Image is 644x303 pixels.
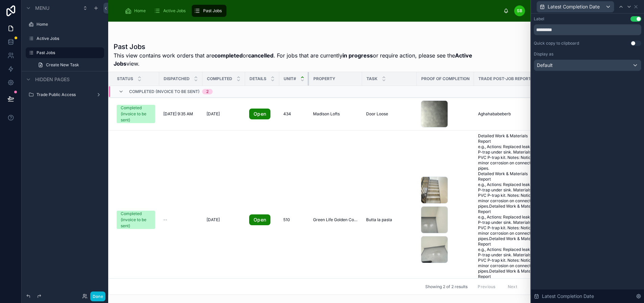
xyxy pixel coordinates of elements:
[203,8,222,14] span: Past Jobs
[163,217,198,223] a: --
[313,217,358,223] a: Green Life Golden Condos
[37,36,103,41] label: Active Jobs
[478,111,511,117] span: Aghahababeberb
[283,111,305,117] a: 434
[534,60,641,71] button: Default
[206,89,209,94] div: 2
[163,111,198,117] a: [DATE] 9:35 AM
[164,76,190,81] span: Dispatched
[366,76,378,81] span: Task
[517,8,522,14] span: SB
[129,89,199,94] span: Completed (invoice to be sent)
[152,5,190,17] a: Active Jobs
[192,5,226,17] a: Past Jobs
[114,51,474,68] span: This view contains work orders that are or . For jobs that are currently or require action, pleas...
[249,109,270,119] a: Open
[114,11,114,11] img: App logo
[366,217,413,223] a: Butta la pasta
[134,8,146,14] span: Home
[114,42,474,51] h1: Past Jobs
[207,111,220,117] span: [DATE]
[534,16,544,22] div: Label
[534,41,579,46] div: Quick copy to clipboard
[283,217,305,223] a: 510
[163,217,167,223] span: --
[35,5,49,11] span: Menu
[248,52,273,59] strong: cancelled
[283,111,291,117] span: 434
[534,51,553,57] label: Display as
[366,111,388,117] span: Door Loose
[249,109,275,119] a: Open
[119,3,503,18] div: scrollable content
[37,50,100,55] label: Past Jobs
[117,76,133,81] span: Status
[366,111,413,117] a: Door Loose
[117,211,155,229] a: Completed (invoice to be sent)
[214,52,243,59] strong: completed
[548,3,600,10] span: Latest Completion Date
[536,1,614,13] button: Latest Completion Date
[542,293,594,300] span: Latest Completion Date
[478,76,531,81] span: Trade Post-Job Report
[37,92,93,97] label: Trade Public Access
[90,292,105,301] button: Done
[284,76,296,81] span: Unit#
[163,111,193,117] span: [DATE] 9:35 AM
[283,217,290,223] span: 510
[342,52,373,59] strong: in progress
[537,62,553,69] span: Default
[37,22,103,27] label: Home
[425,284,468,289] span: Showing 2 of 2 results
[207,76,232,81] span: Completed
[421,76,470,81] span: Proof of Completion
[249,214,275,225] a: Open
[163,8,186,14] span: Active Jobs
[313,76,335,81] span: Property
[207,217,220,223] span: [DATE]
[123,5,150,17] a: Home
[313,111,340,117] span: Madison Lofts
[35,76,70,83] span: Hidden pages
[117,105,155,123] a: Completed (invoice to be sent)
[207,111,241,117] a: [DATE]
[366,217,392,223] span: Butta la pasta
[121,211,151,229] div: Completed (invoice to be sent)
[249,214,270,225] a: Open
[34,60,104,70] a: Create New Task
[249,76,266,81] span: Details
[478,111,540,117] a: Aghahababeberb
[207,217,241,223] a: [DATE]
[46,62,79,68] span: Create New Task
[313,111,358,117] a: Madison Lofts
[121,105,151,123] div: Completed (invoice to be sent)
